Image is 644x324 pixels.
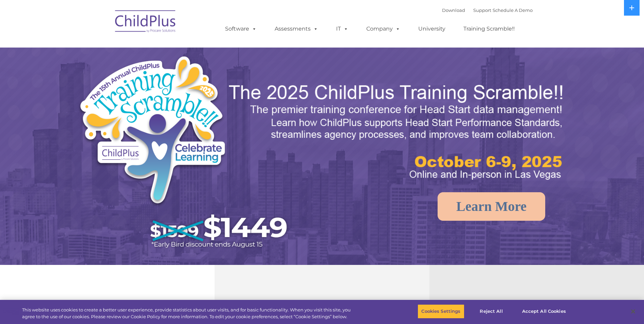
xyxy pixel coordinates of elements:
font: | [442,7,533,13]
a: University [411,22,452,36]
a: Support [473,7,491,13]
a: Download [442,7,465,13]
button: Cookies Settings [418,304,464,319]
div: This website uses cookies to create a better user experience, provide statistics about user visit... [22,307,354,320]
a: Learn More [438,192,545,221]
button: Close [626,304,641,319]
button: Reject All [470,304,513,319]
img: ChildPlus by Procare Solutions [112,5,180,39]
a: IT [329,22,355,36]
a: Training Scramble!! [457,22,521,36]
a: Company [360,22,407,36]
button: Accept All Cookies [518,304,570,319]
a: Schedule A Demo [493,7,533,13]
a: Assessments [268,22,325,36]
a: Software [218,22,263,36]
